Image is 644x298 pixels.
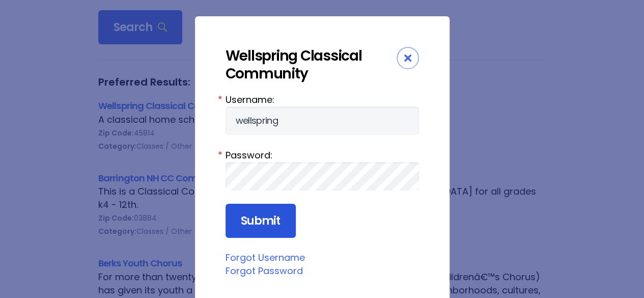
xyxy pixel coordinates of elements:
[226,264,303,277] a: Forgot Password
[397,47,419,69] div: Close
[226,204,296,238] input: Submit
[226,47,397,83] div: Wellspring Classical Community
[226,251,305,264] a: Forgot Username
[226,93,419,106] label: Username:
[226,148,419,162] label: Password:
